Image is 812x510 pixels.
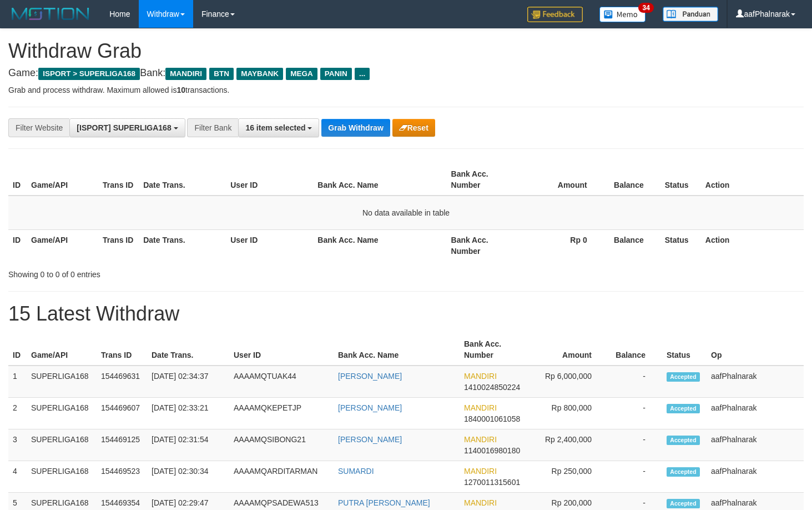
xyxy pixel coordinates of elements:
[313,229,446,261] th: Bank Acc. Name
[209,68,234,80] span: BTN
[707,429,804,461] td: aafPhalnarak
[667,499,700,508] span: Accepted
[8,84,804,96] p: Grab and process withdraw. Maximum allowed is transactions.
[464,498,497,507] span: MANDIRI
[464,372,497,381] span: MANDIRI
[226,164,313,196] th: User ID
[528,461,608,493] td: Rp 250,000
[528,429,608,461] td: Rp 2,400,000
[27,229,98,261] th: Game/API
[286,68,317,80] span: MEGA
[8,229,27,261] th: ID
[147,366,229,398] td: [DATE] 02:34:37
[8,334,27,366] th: ID
[447,164,518,196] th: Bank Acc. Number
[528,366,608,398] td: Rp 6,000,000
[176,86,185,94] strong: 10
[338,372,402,381] a: [PERSON_NAME]
[238,118,319,137] button: 16 item selected
[518,164,604,196] th: Amount
[245,123,305,132] span: 16 item selected
[8,366,27,398] td: 1
[464,435,497,444] span: MANDIRI
[97,366,147,398] td: 154469631
[527,7,583,22] img: Feedback.jpg
[608,366,662,398] td: -
[638,3,653,13] span: 34
[338,435,402,444] a: [PERSON_NAME]
[355,68,370,80] span: ...
[8,6,93,22] img: MOTION_logo.png
[528,334,608,366] th: Amount
[8,40,804,62] h1: Withdraw Grab
[464,467,497,476] span: MANDIRI
[528,398,608,429] td: Rp 800,000
[8,118,69,137] div: Filter Website
[187,118,238,137] div: Filter Bank
[27,429,97,461] td: SUPERLIGA168
[338,467,374,476] a: SUMARDI
[139,164,226,196] th: Date Trans.
[608,461,662,493] td: -
[98,229,139,261] th: Trans ID
[667,467,700,477] span: Accepted
[667,404,700,413] span: Accepted
[464,383,520,392] span: Copy 1410024850224 to clipboard
[147,429,229,461] td: [DATE] 02:31:54
[229,334,334,366] th: User ID
[147,334,229,366] th: Date Trans.
[701,229,804,261] th: Action
[229,429,334,461] td: AAAAMQSIBONG21
[8,429,27,461] td: 3
[464,446,520,455] span: Copy 1140016980180 to clipboard
[608,429,662,461] td: -
[662,334,707,366] th: Status
[226,229,313,261] th: User ID
[464,403,497,412] span: MANDIRI
[321,119,390,137] button: Grab Withdraw
[660,229,701,261] th: Status
[8,68,804,79] h4: Game: Bank:
[599,7,646,22] img: Button%20Memo.svg
[464,478,520,487] span: Copy 1270011315601 to clipboard
[8,164,27,196] th: ID
[165,68,206,80] span: MANDIRI
[38,68,140,80] span: ISPORT > SUPERLIGA168
[147,398,229,429] td: [DATE] 02:33:21
[27,334,97,366] th: Game/API
[27,398,97,429] td: SUPERLIGA168
[27,461,97,493] td: SUPERLIGA168
[663,7,718,22] img: panduan.png
[97,334,147,366] th: Trans ID
[147,461,229,493] td: [DATE] 02:30:34
[707,366,804,398] td: aafPhalnarak
[98,164,139,196] th: Trans ID
[707,334,804,366] th: Op
[8,398,27,429] td: 2
[604,229,660,261] th: Balance
[8,264,330,280] div: Showing 0 to 0 of 0 entries
[518,229,604,261] th: Rp 0
[707,398,804,429] td: aafPhalnarak
[236,68,283,80] span: MAYBANK
[707,461,804,493] td: aafPhalnarak
[701,164,804,196] th: Action
[97,398,147,429] td: 154469607
[608,334,662,366] th: Balance
[313,164,446,196] th: Bank Acc. Name
[97,429,147,461] td: 154469125
[139,229,226,261] th: Date Trans.
[660,164,701,196] th: Status
[392,119,435,137] button: Reset
[608,398,662,429] td: -
[97,461,147,493] td: 154469523
[667,372,700,382] span: Accepted
[27,366,97,398] td: SUPERLIGA168
[69,118,185,137] button: [ISPORT] SUPERLIGA168
[460,334,528,366] th: Bank Acc. Number
[667,436,700,445] span: Accepted
[464,414,520,423] span: Copy 1840001061058 to clipboard
[8,196,804,230] td: No data available in table
[27,164,98,196] th: Game/API
[229,366,334,398] td: AAAAMQTUAK44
